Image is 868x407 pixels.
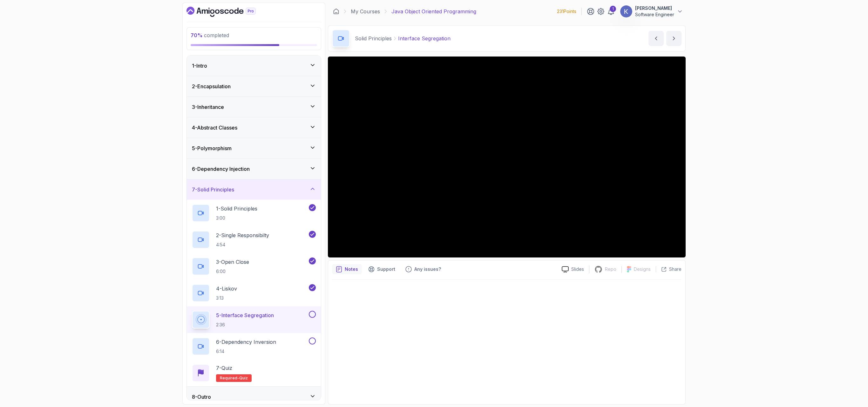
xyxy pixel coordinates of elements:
[332,264,362,274] button: notes button
[216,348,276,355] p: 6:14
[364,264,399,274] button: Support button
[557,266,589,273] a: Slides
[414,266,441,272] p: Any issues?
[648,31,664,46] button: previous content
[187,179,321,200] button: 7-Solid Principles
[607,8,615,15] a: 1
[192,186,234,193] h3: 7 - Solid Principles
[187,97,321,117] button: 3-Inheritance
[187,76,321,97] button: 2-Encapsulation
[192,165,250,173] h3: 6 - Dependency Injection
[192,83,231,90] h3: 2 - Encapsulation
[216,364,232,372] p: 7 - Quiz
[192,124,237,131] h3: 4 - Abstract Classes
[216,338,276,346] p: 6 - Dependency Inversion
[333,8,339,15] a: Dashboard
[635,11,674,18] p: Software Engineer
[216,231,269,239] p: 2 - Single Responsibilty
[216,295,237,301] p: 3:13
[571,266,584,272] p: Slides
[216,311,274,319] p: 5 - Interface Segregation
[191,32,229,38] span: completed
[191,32,203,38] span: 70 %
[192,231,316,249] button: 2-Single Responsibilty4:54
[635,5,674,11] p: [PERSON_NAME]
[187,56,321,76] button: 1-Intro
[216,205,257,212] p: 1 - Solid Principles
[192,364,316,382] button: 7-QuizRequired-quiz
[186,7,270,17] a: Dashboard
[620,5,632,17] img: user profile image
[666,31,682,46] button: next content
[634,266,651,272] p: Designs
[192,62,207,70] h3: 1 - Intro
[355,35,392,42] p: Solid Principles
[187,117,321,138] button: 4-Abstract Classes
[610,6,616,12] div: 1
[192,337,316,355] button: 6-Dependency Inversion6:14
[669,266,682,272] p: Share
[192,284,316,302] button: 4-Liskov3:13
[345,266,358,272] p: Notes
[216,322,274,328] p: 2:36
[192,144,232,152] h3: 5 - Polymorphism
[351,8,380,15] a: My Courses
[402,264,445,274] button: Feedback button
[239,376,248,381] span: quiz
[216,258,249,266] p: 3 - Open Close
[220,376,239,381] span: Required-
[192,204,316,222] button: 1-Solid Principles3:00
[216,285,237,292] p: 4 - Liskov
[192,393,211,401] h3: 8 - Outro
[391,8,476,15] p: Java Object Oriented Programming
[216,215,257,221] p: 3:00
[398,35,451,42] p: Interface Segregation
[216,268,249,275] p: 6:00
[656,266,682,272] button: Share
[377,266,395,272] p: Support
[192,311,316,329] button: 5-Interface Segregation2:36
[841,382,862,401] iframe: chat widget
[192,103,224,111] h3: 3 - Inheritance
[328,57,686,257] iframe: 6 - Interface Segregation
[187,159,321,179] button: 6-Dependency Injection
[187,387,321,407] button: 8-Outro
[620,5,683,18] button: user profile image[PERSON_NAME]Software Engineer
[605,266,616,272] p: Repo
[216,242,269,248] p: 4:54
[192,257,316,275] button: 3-Open Close6:00
[187,138,321,158] button: 5-Polymorphism
[557,8,576,15] p: 231 Points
